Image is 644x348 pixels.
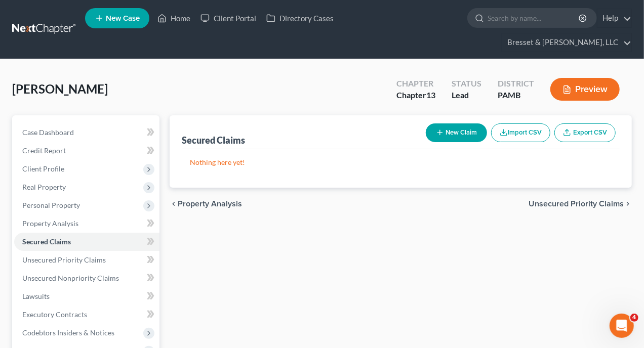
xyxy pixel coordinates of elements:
[14,269,159,287] a: Unsecured Nonpriority Claims
[488,9,580,27] input: Search by name...
[22,237,71,246] span: Secured Claims
[190,157,612,167] p: Nothing here yet!
[550,78,620,101] button: Preview
[22,274,119,282] span: Unsecured Nonpriority Claims
[396,90,435,101] div: Chapter
[452,90,481,101] div: Lead
[624,200,632,208] i: chevron_right
[261,9,339,27] a: Directory Cases
[14,233,159,251] a: Secured Claims
[597,9,631,27] a: Help
[14,287,159,306] a: Lawsuits
[22,146,66,155] span: Credit Report
[630,314,638,322] span: 4
[396,78,435,90] div: Chapter
[529,200,632,208] button: Unsecured Priority Claims chevron_right
[22,255,106,264] span: Unsecured Priority Claims
[170,200,242,208] button: chevron_left Property Analysis
[22,219,78,228] span: Property Analysis
[498,90,534,101] div: PAMB
[610,314,634,338] iframe: Intercom live chat
[22,183,66,191] span: Real Property
[426,123,487,142] button: New Claim
[554,123,616,142] a: Export CSV
[170,200,178,208] i: chevron_left
[22,328,114,337] span: Codebtors Insiders & Notices
[22,164,64,173] span: Client Profile
[22,292,50,300] span: Lawsuits
[178,200,242,208] span: Property Analysis
[529,200,624,208] span: Unsecured Priority Claims
[491,123,550,142] button: Import CSV
[22,201,80,209] span: Personal Property
[14,306,159,324] a: Executory Contracts
[498,78,534,90] div: District
[152,9,195,27] a: Home
[14,251,159,269] a: Unsecured Priority Claims
[195,9,261,27] a: Client Portal
[22,128,74,137] span: Case Dashboard
[12,81,108,96] span: [PERSON_NAME]
[452,78,481,90] div: Status
[14,214,159,233] a: Property Analysis
[14,142,159,160] a: Credit Report
[426,90,435,100] span: 13
[22,310,87,319] span: Executory Contracts
[182,134,245,146] div: Secured Claims
[14,123,159,142] a: Case Dashboard
[502,33,631,52] a: Bresset & [PERSON_NAME], LLC
[106,15,140,22] span: New Case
